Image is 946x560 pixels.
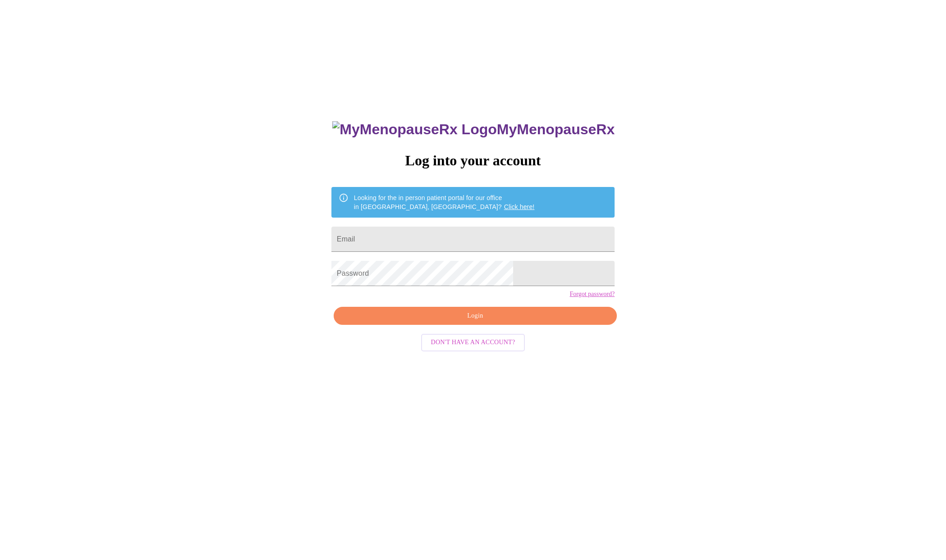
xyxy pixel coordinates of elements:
[504,203,535,210] a: Click here!
[331,152,615,169] h3: Log into your account
[421,334,525,351] button: Don't have an account?
[334,307,617,325] button: Login
[431,337,515,348] span: Don't have an account?
[419,338,528,346] a: Don't have an account?
[569,291,615,298] a: Forgot password?
[354,190,535,215] div: Looking for the in person patient portal for our office in [GEOGRAPHIC_DATA], [GEOGRAPHIC_DATA]?
[332,121,496,138] img: MyMenopauseRx Logo
[344,310,606,322] span: Login
[332,121,615,138] h3: MyMenopauseRx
